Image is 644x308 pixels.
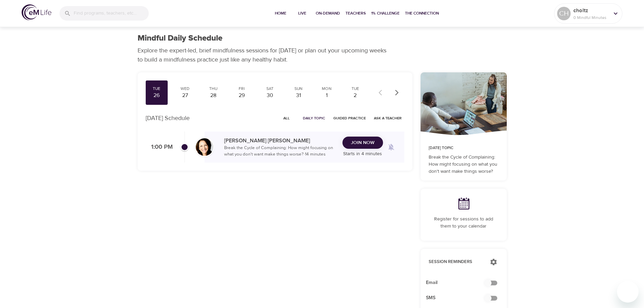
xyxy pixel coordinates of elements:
[290,86,307,92] div: Sun
[371,10,400,17] span: 1% Challenge
[331,113,368,123] button: Guided Practice
[262,92,279,99] div: 30
[573,15,609,21] p: 0 Mindful Minutes
[426,294,491,302] span: SMS
[557,7,571,20] div: CH
[342,137,383,149] button: Join Now
[233,86,250,92] div: Fri
[205,92,222,99] div: 28
[196,138,213,156] img: Laurie_Weisman-min.jpg
[224,145,337,158] p: Break the Cycle of Complaining: How might focusing on what you don't want make things worse? · 14...
[279,115,295,121] span: All
[22,4,51,20] img: logo
[294,10,310,17] span: Live
[303,115,325,121] span: Daily Topic
[290,92,307,99] div: 31
[138,33,222,43] h1: Mindful Daily Schedule
[351,139,375,147] span: Join Now
[74,6,149,21] input: Find programs, teachers, etc...
[426,279,491,286] span: Email
[272,10,289,17] span: Home
[429,216,499,230] p: Register for sessions to add them to your calendar
[429,259,483,265] p: Session Reminders
[276,113,297,123] button: All
[148,92,165,99] div: 26
[138,46,391,64] p: Explore the expert-led, brief mindfulness sessions for [DATE] or plan out your upcoming weeks to ...
[333,115,366,121] span: Guided Practice
[205,86,222,92] div: Thu
[345,10,366,17] span: Teachers
[429,145,499,151] p: [DATE] Topic
[300,113,328,123] button: Daily Topic
[573,6,609,15] p: choltz
[146,143,173,152] p: 1:00 PM
[342,150,383,158] p: Starts in 4 minutes
[148,86,165,92] div: Tue
[233,92,250,99] div: 29
[318,86,335,92] div: Mon
[316,10,340,17] span: On-Demand
[617,281,639,303] iframe: Button to launch messaging window
[224,137,337,145] p: [PERSON_NAME] [PERSON_NAME]
[347,92,364,99] div: 2
[176,86,193,92] div: Wed
[429,154,499,175] p: Break the Cycle of Complaining: How might focusing on what you don't want make things worse?
[262,86,279,92] div: Sat
[405,10,439,17] span: The Connection
[176,92,193,99] div: 27
[146,114,190,123] p: [DATE] Schedule
[347,86,364,92] div: Tue
[371,113,404,123] button: Ask a Teacher
[318,92,335,99] div: 1
[374,115,402,121] span: Ask a Teacher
